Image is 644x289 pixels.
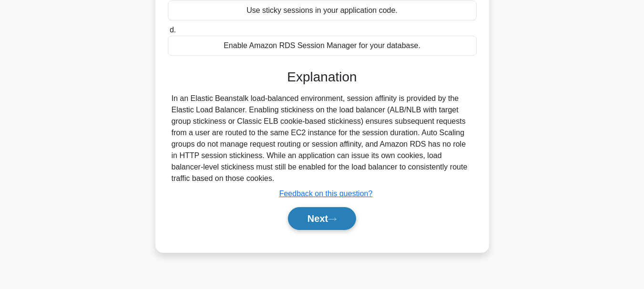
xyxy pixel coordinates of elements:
button: Next [288,207,356,230]
span: d. [170,26,176,34]
a: Feedback on this question? [279,189,373,198]
div: Use sticky sessions in your application code. [168,0,477,20]
h3: Explanation [174,69,471,85]
div: Enable Amazon RDS Session Manager for your database. [168,36,477,56]
div: In an Elastic Beanstalk load-balanced environment, session affinity is provided by the Elastic Lo... [172,93,473,184]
